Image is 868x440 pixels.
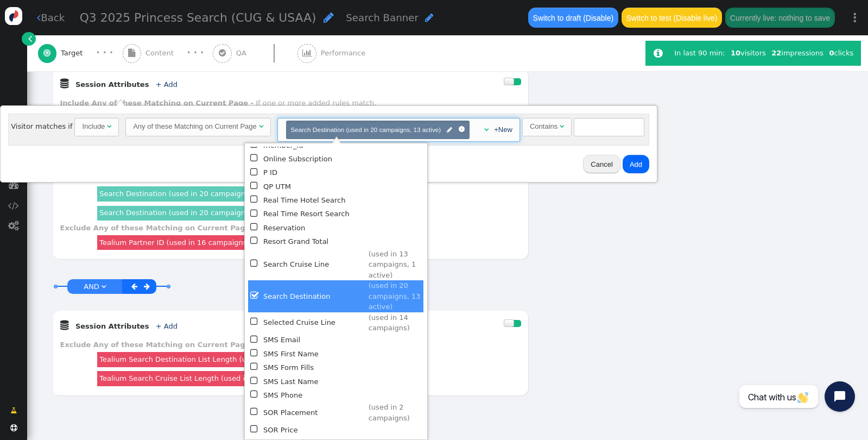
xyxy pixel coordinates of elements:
[263,193,365,207] td: Real Time Hotel Search
[213,35,297,71] a:  QA
[277,118,520,142] div: Containers
[250,179,259,193] span: 
[425,12,434,23] span: 
[145,48,178,59] span: Content
[250,193,259,206] span: 
[10,405,17,416] span: 
[38,35,123,71] a:  Target · · ·
[771,49,781,57] b: 22
[60,99,254,107] b: Include Any of these Matching on Current Page -
[263,235,365,248] td: Resort Grand Total
[250,257,259,271] span: 
[528,8,618,27] button: Switch to draft (Disable)
[674,48,728,59] div: In last 90 min:
[560,123,564,130] span: 
[37,12,41,23] span: 
[369,402,424,423] td: (used in 2 campaigns)
[131,283,137,290] span: 
[484,126,489,133] span: 
[99,355,411,363] a: Tealium Search Destination List Length (used in 5 campaigns, 1 active) > greater than 1
[263,180,365,193] td: QP UTM
[728,48,769,59] div: visitors
[622,8,722,27] button: Switch to test (Disable live)
[324,11,334,23] span: 
[107,123,111,130] span: 
[84,282,99,291] span: AND
[187,46,204,60] div: · · ·
[290,126,441,133] span: Search Destination (used in 20 campaigns, 13 active)
[80,11,316,24] span: Q3 2025 Princess Search (CUG & USAA)
[250,374,259,388] span: 
[236,48,251,59] span: QA
[263,334,365,347] td: SMS Email
[263,280,365,312] td: Search Destination
[81,280,108,293] a: AND 
[250,166,259,179] span: 
[61,48,87,59] span: Target
[8,200,19,211] span: 
[250,234,259,248] span: 
[263,221,365,235] td: Reservation
[96,46,113,60] div: · · ·
[302,49,312,57] span: 
[75,322,149,330] b: Session Attributes
[250,289,259,303] span: 
[60,322,194,330] a:  Session Attributes + Add
[369,312,424,334] td: (used in 14 campaigns)
[263,152,365,166] td: Online Subscription
[60,224,256,232] b: Exclude Any of these Matching on Current Page -
[250,405,259,419] span: 
[623,155,649,173] button: Add
[250,360,259,374] span: 
[263,402,365,423] td: SOR Placement
[250,315,259,329] span: 
[263,166,365,179] td: P ID
[250,388,259,401] span: 
[725,8,834,27] button: Currently live: nothing to save
[82,121,105,132] div: Include
[123,35,213,71] a:  Content · · ·
[8,221,19,231] span: 
[219,49,226,57] span: 
[250,347,259,360] span: 
[99,190,398,198] a: Search Destination (used in 20 campaigns, 13 active) Contains [GEOGRAPHIC_DATA]
[263,388,365,402] td: SMS Phone
[256,99,376,107] div: If one or more added rules match.
[5,7,23,25] img: logo-icon.svg
[654,48,663,59] span: 
[9,180,19,190] span: 
[842,2,868,34] a: ⋮
[129,280,142,293] a: 
[43,49,50,57] span: 
[10,424,17,431] span: 
[156,322,178,330] a: + Add
[156,80,178,89] a: + Add
[3,401,24,420] a: 
[369,249,424,281] td: (used in 13 campaigns, 1 active)
[522,122,574,130] span: Container value
[8,114,649,146] div: Visitor matches if
[583,155,620,173] button: Cancel
[99,209,376,217] a: Search Destination (used in 20 campaigns, 13 active) Contains Mediterranean
[250,333,259,347] span: 
[102,283,106,290] span: 
[250,207,259,221] span: 
[144,283,150,290] span: 
[731,49,740,57] b: 10
[771,49,823,57] span: impressions
[447,125,452,135] span: 
[28,33,32,44] span: 
[99,374,394,382] a: Tealium Search Cruise List Length (used in 5 campaigns, 2 active) > greater than 1
[263,375,365,388] td: SMS Last Name
[250,152,259,165] span: 
[263,312,365,334] td: Selected Cruise Line
[60,78,69,89] span: 
[22,32,35,46] a: 
[263,249,365,281] td: Search Cruise Line
[297,35,388,71] a:  Performance
[346,12,419,23] span: Search Banner
[60,320,69,330] span: 
[60,80,194,89] a:  Session Attributes + Add
[829,49,834,57] b: 0
[133,121,257,132] div: Any of these Matching on Current Page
